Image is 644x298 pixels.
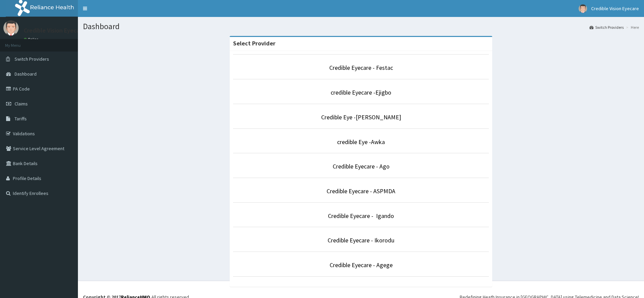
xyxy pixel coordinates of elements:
span: Credible Vision Eyecare [591,5,639,12]
a: Credible Eyecare - Ago [333,162,390,170]
img: User Image [579,4,587,13]
a: Credible Eyecare - Agege [330,261,393,269]
span: Claims [15,101,28,107]
li: Here [624,24,639,30]
a: Online [24,37,40,42]
h1: Dashboard [83,22,639,31]
a: credible Eyecare -Ejigbo [331,88,391,96]
a: credible Eye -Awka [337,138,385,146]
span: Switch Providers [15,56,49,62]
span: Dashboard [15,71,37,77]
span: Tariffs [15,116,27,122]
img: User Image [3,20,19,36]
p: Credible Vision Eyecare [24,27,85,34]
strong: Select Provider [233,39,275,47]
a: Credible Eyecare - Ikorodu [328,236,394,244]
a: Credible Eyecare - ASPMDA [327,187,395,195]
a: Credible Eye -[PERSON_NAME] [321,113,401,121]
a: Credible Eyecare - Igando [328,212,394,220]
a: Credible Eyecare - Festac [329,64,393,72]
a: Switch Providers [589,24,624,30]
